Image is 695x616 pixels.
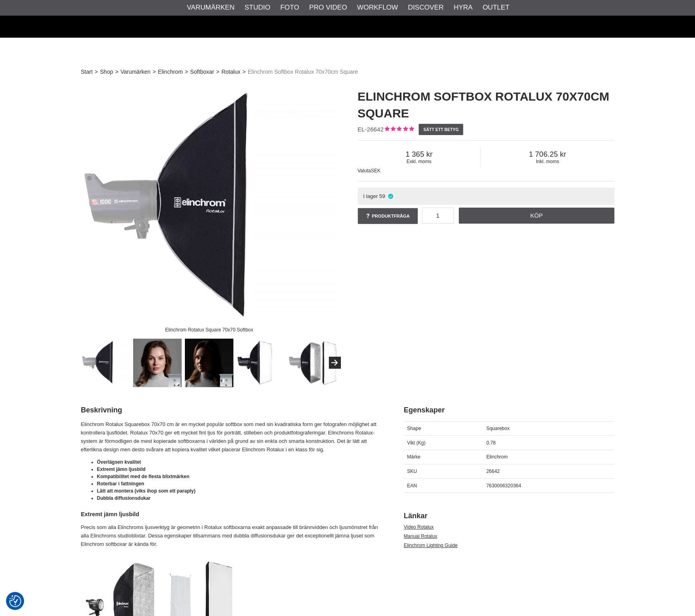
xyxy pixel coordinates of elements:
h2: Egenskaper [404,405,614,415]
span: 1 365 [358,150,481,159]
a: Workflow [357,2,398,13]
button: Next [329,357,341,369]
span: 26642 [486,469,500,474]
img: Softbox med mått 70x70 cm [237,339,285,387]
span: SEK [371,168,381,174]
span: EAN [407,483,417,489]
img: Elinchrom Rotalux Square 70x70 Softbox [81,80,338,337]
a: Discover [408,2,444,13]
a: Varumärken [120,68,150,76]
a: Softboxar [190,68,214,76]
a: Start [81,68,93,76]
img: Rotalux Square 70x70cm har dubbla diffusordukar [288,339,337,387]
span: > [216,68,219,76]
a: Elinchrom [158,68,183,76]
strong: Kompatibilitet med de flesta blixtmärken [97,474,190,479]
img: Elinchrom Rotalux Square 70x70 Softbox [81,339,130,387]
p: Elinchrom Rotalux Squarebox 70x70 cm är en mycket populär softbox som med sin kvadratiska form ge... [81,420,384,454]
span: Vikt (Kg) [407,440,426,446]
span: > [243,68,246,76]
a: Video Rotalux [404,524,434,530]
h4: Extremt jämn ljusbild [81,510,384,518]
h2: Länkar [404,511,614,521]
a: Foto [280,2,299,13]
span: Squarebox [486,426,510,431]
span: > [152,68,156,76]
span: Valuta [358,168,371,174]
span: 0.78 [486,440,496,446]
span: SKU [407,469,417,474]
span: EL-26642 [358,126,384,133]
span: Elinchrom [486,454,508,460]
a: Köp [459,208,614,224]
span: Shape [407,426,421,431]
span: 59 [379,193,385,199]
span: Inkl. moms [481,159,614,164]
strong: Dubbla diffusionsdukar [97,495,151,501]
span: 1 706.25 [481,150,614,159]
span: > [185,68,188,76]
span: Märke [407,454,420,460]
strong: Roterbar i fattningen [97,481,144,487]
a: Manual Rotalux [404,533,437,539]
a: Sätt ett betyg [419,124,463,135]
strong: Lätt att montera (viks ihop som ett paraply) [97,488,196,494]
p: Precis som alla Elinchroms ljusverktyg är geometrin i Rotalux softboxarna exakt anpassade till br... [81,523,384,548]
div: Elinchrom Rotalux Square 70x70 Softbox [158,323,260,337]
a: Hyra [454,2,472,13]
span: > [95,68,98,76]
a: Rotalux [221,68,240,76]
a: Elinchrom Lighting Guide [404,543,458,548]
span: Elinchrom Softbox Rotalux 70x70cm Square [248,68,358,76]
a: Produktfråga [358,208,418,224]
a: Pro Video [309,2,347,13]
a: Varumärken [187,2,235,13]
img: Rotalux 70x70cm - Porträttbild [133,339,182,387]
span: > [115,68,118,76]
img: Revisit consent button [9,595,21,607]
a: Outlet [482,2,509,13]
span: Exkl. moms [358,159,481,164]
span: I lager [363,193,378,199]
strong: Överlägsen kvalitet [97,459,141,465]
div: Kundbetyg: 5.00 [384,125,414,134]
strong: Extremt jämn ljusbild [97,467,146,472]
img: Rotalux 70x70cm - Sidoplacerat ljus [185,339,233,387]
h2: Beskrivning [81,405,384,415]
a: Shop [100,68,113,76]
a: Studio [245,2,270,13]
i: I lager [387,193,394,199]
span: 7630006320364 [486,483,521,489]
h1: Elinchrom Softbox Rotalux 70x70cm Square [358,88,614,122]
button: Samtyckesinställningar [9,594,21,608]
